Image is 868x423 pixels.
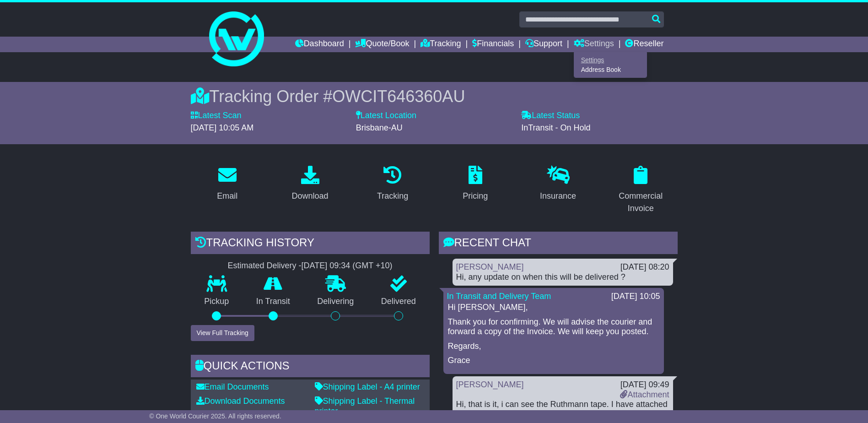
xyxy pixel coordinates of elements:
a: Pricing [457,163,494,206]
div: Download [291,190,328,202]
a: Tracking [371,163,414,206]
a: [PERSON_NAME] [456,262,524,271]
div: Quick Actions [191,355,430,380]
a: [PERSON_NAME] [456,380,524,389]
a: Insurance [534,163,582,206]
div: Pricing [463,190,488,202]
div: Insurance [540,190,576,202]
span: [DATE] 10:05 AM [191,123,254,132]
div: Hi, that is it, i can see the Ruthmann tape. I have attached the comm inv for this job. [456,400,669,419]
p: Delivered [367,297,430,307]
div: [DATE] 09:49 [620,380,669,390]
a: Download Documents [196,396,285,406]
a: Settings [574,37,614,52]
p: In Transit [243,297,304,307]
div: Email [217,190,237,202]
p: Regards, [448,342,659,352]
a: Commercial Invoice [604,163,678,218]
label: Latest Location [356,111,416,121]
a: Reseller [625,37,663,52]
a: Address Book [574,65,647,75]
span: OWCIT646360AU [332,87,465,106]
div: Hi, any update on when this will be delivered ? [456,272,669,282]
label: Latest Scan [191,111,242,121]
a: Quote/Book [355,37,409,52]
a: Email Documents [196,382,269,391]
span: InTransit - On Hold [521,123,590,132]
button: View Full Tracking [191,325,254,341]
a: Attachment [620,390,669,399]
a: Settings [574,55,647,65]
div: [DATE] 08:20 [620,262,669,272]
a: Shipping Label - Thermal printer [315,396,415,416]
p: Pickup [191,297,243,307]
div: Commercial Invoice [610,190,672,215]
div: Quote/Book [574,52,647,78]
span: Brisbane-AU [356,123,403,132]
a: Email [211,163,243,206]
p: Grace [448,356,659,366]
div: RECENT CHAT [439,232,678,256]
p: Thank you for confirming. We will advise the courier and forward a copy of the Invoice. We will k... [448,317,659,337]
div: [DATE] 10:05 [611,292,660,302]
div: Tracking history [191,232,430,256]
div: Estimated Delivery - [191,261,430,271]
div: [DATE] 09:34 (GMT +10) [302,261,393,271]
a: Download [286,163,334,206]
div: Tracking Order # [191,87,678,106]
a: Dashboard [295,37,344,52]
a: Support [525,37,562,52]
p: Hi [PERSON_NAME], [448,303,659,313]
a: Tracking [421,37,461,52]
span: © One World Courier 2025. All rights reserved. [149,412,281,420]
label: Latest Status [521,111,580,121]
a: Shipping Label - A4 printer [315,382,420,391]
p: Delivering [304,297,368,307]
a: In Transit and Delivery Team [447,292,551,301]
a: Financials [472,37,514,52]
div: Tracking [377,190,408,202]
